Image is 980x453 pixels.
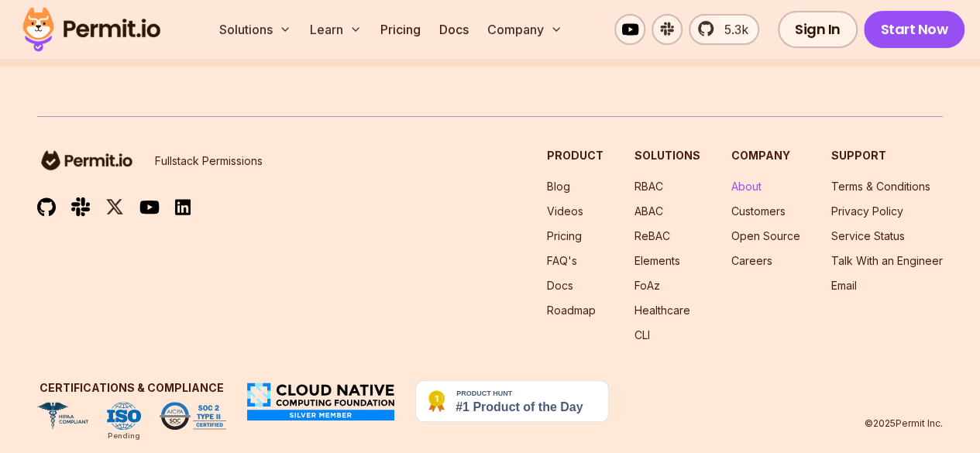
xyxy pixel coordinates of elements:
img: Permit logo [15,3,167,56]
a: Pricing [547,229,582,242]
a: Blog [547,180,570,193]
a: Service Status [831,229,905,242]
img: ISO [107,402,141,430]
h3: Company [731,148,800,163]
a: 5.3k [689,14,759,45]
a: Elements [634,254,680,267]
a: ABAC [634,204,663,218]
img: github [37,197,56,217]
a: Healthcare [634,304,690,317]
a: Roadmap [547,304,596,317]
img: logo [37,148,136,173]
a: Start Now [864,11,965,48]
a: About [731,180,762,193]
button: Learn [304,14,368,45]
a: Docs [433,14,475,45]
a: Sign In [778,11,858,48]
a: RBAC [634,180,663,193]
h3: Certifications & Compliance [37,380,226,396]
a: Email [831,279,857,292]
img: Permit.io - Never build permissions again | Product Hunt [415,380,609,422]
a: Terms & Conditions [831,180,930,193]
a: FoAz [634,279,660,292]
img: twitter [105,197,124,217]
span: 5.3k [715,20,748,39]
a: Customers [731,204,786,218]
a: ReBAC [634,229,670,242]
a: Docs [547,279,573,292]
img: youtube [139,198,160,216]
h3: Product [547,148,603,163]
a: Pricing [374,14,427,45]
img: linkedin [175,198,191,216]
h3: Support [831,148,943,163]
img: SOC [160,402,226,430]
img: slack [71,196,90,217]
a: CLI [634,328,650,341]
a: Open Source [731,229,800,242]
a: Careers [731,254,772,267]
div: Pending [108,430,140,442]
h3: Solutions [634,148,700,163]
img: HIPAA [37,402,88,430]
a: FAQ's [547,254,577,267]
p: Fullstack Permissions [155,153,263,169]
a: Talk With an Engineer [831,254,943,267]
button: Company [481,14,569,45]
button: Solutions [213,14,297,45]
p: © 2025 Permit Inc. [865,417,943,430]
a: Privacy Policy [831,204,903,218]
a: Videos [547,204,583,218]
